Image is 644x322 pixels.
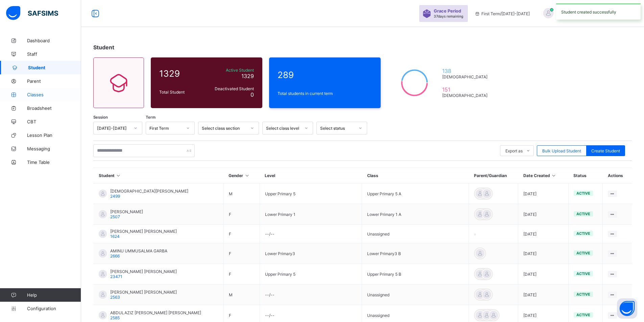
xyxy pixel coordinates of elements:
span: Term [146,115,156,120]
span: 37 days remaining [434,14,463,18]
span: 2507 [110,214,120,219]
span: active [576,231,590,236]
span: 2563 [110,295,120,300]
td: Lower Primary3 [260,243,362,264]
span: active [576,313,590,317]
th: Student [94,168,224,183]
span: Lesson Plan [27,132,81,138]
div: Total Student [158,88,204,96]
span: Broadsheet [27,105,81,111]
span: Grace Period [434,8,461,14]
td: F [223,264,260,284]
span: AMINU UMMUSALMA GARBA [110,248,167,253]
span: Student [93,44,114,51]
th: Parent/Guardian [469,168,518,183]
i: Sort in Ascending Order [116,173,121,178]
td: F [223,243,260,264]
th: Level [260,168,362,183]
img: sticker-purple.71386a28dfed39d6af7621340158ba97.svg [423,9,431,18]
span: Configuration [27,306,81,311]
th: Date Created [518,168,568,183]
button: Open asap [617,298,637,319]
span: [PERSON_NAME] [PERSON_NAME] [110,290,177,295]
td: Lower Primary3 B [362,243,469,264]
span: Active Student [206,68,254,73]
span: active [576,191,590,196]
span: 151 [442,86,491,93]
span: Time Table [27,159,81,165]
div: First Term [149,126,182,131]
span: [PERSON_NAME] [PERSON_NAME] [110,229,177,234]
div: Student created successfully [556,3,641,20]
span: 289 [278,70,372,80]
td: Upper Primary 5 A [362,183,469,204]
td: F [223,204,260,225]
td: [DATE] [518,243,568,264]
img: safsims [6,6,58,20]
span: [DEMOGRAPHIC_DATA] [442,93,491,98]
span: 138 [442,68,491,74]
span: ABDULAZIZ [PERSON_NAME] [PERSON_NAME] [110,310,201,315]
td: --/-- [260,225,362,243]
span: Bulk Upload Student [542,148,581,153]
span: 2666 [110,253,120,258]
td: Lower Primary 1 A [362,204,469,225]
span: 1624 [110,234,120,239]
div: RALIYAMUAZU [536,8,631,19]
td: M [223,284,260,305]
span: Session [93,115,108,120]
span: CBT [27,119,81,124]
span: active [576,271,590,276]
span: Total students in current term [278,91,372,96]
td: [DATE] [518,204,568,225]
span: [PERSON_NAME] [PERSON_NAME] [110,269,177,274]
div: Select status [320,126,355,131]
td: M [223,183,260,204]
span: [PERSON_NAME] [110,209,143,214]
span: Messaging [27,146,81,151]
span: Staff [27,51,81,57]
span: 0 [251,91,254,98]
div: Select class section [202,126,246,131]
span: active [576,251,590,255]
span: 1329 [159,68,202,79]
td: Upper Primary 5 [260,264,362,284]
span: Classes [27,92,81,97]
span: active [576,212,590,216]
span: Student [28,65,81,70]
td: [DATE] [518,183,568,204]
td: [DATE] [518,225,568,243]
td: Upper Primary 5 B [362,264,469,284]
span: [DEMOGRAPHIC_DATA][PERSON_NAME] [110,189,188,194]
td: --/-- [260,284,362,305]
th: Actions [603,168,632,183]
span: 23471 [110,274,122,279]
i: Sort in Ascending Order [244,173,250,178]
span: active [576,292,590,297]
span: Parent [27,78,81,84]
span: Help [27,292,81,298]
div: Select class level [266,126,301,131]
span: 2499 [110,194,120,199]
td: Unassigned [362,284,469,305]
span: Create Student [591,148,620,153]
td: [DATE] [518,284,568,305]
th: Gender [223,168,260,183]
th: Class [362,168,469,183]
td: Lower Primary 1 [260,204,362,225]
td: F [223,225,260,243]
span: Deactivated Student [206,86,254,91]
div: [DATE]-[DATE] [97,126,130,131]
td: Upper Primary 5 [260,183,362,204]
span: session/term information [475,11,530,16]
th: Status [568,168,602,183]
span: Export as [505,148,523,153]
td: Unassigned [362,225,469,243]
i: Sort in Ascending Order [551,173,557,178]
span: 1329 [241,73,254,79]
span: [DEMOGRAPHIC_DATA] [442,74,491,79]
span: Dashboard [27,38,81,43]
td: [DATE] [518,264,568,284]
span: 2585 [110,315,120,320]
